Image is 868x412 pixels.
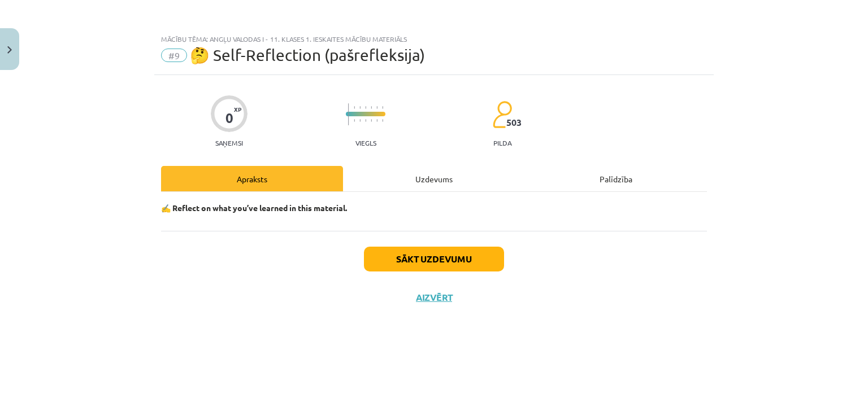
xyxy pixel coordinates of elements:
img: icon-long-line-d9ea69661e0d244f92f715978eff75569469978d946b2353a9bb055b3ed8787d.svg [348,103,349,125]
div: Mācību tēma: Angļu valodas i - 11. klases 1. ieskaites mācību materiāls [161,35,707,43]
img: icon-short-line-57e1e144782c952c97e751825c79c345078a6d821885a25fce030b3d8c18986b.svg [382,119,383,122]
img: icon-short-line-57e1e144782c952c97e751825c79c345078a6d821885a25fce030b3d8c18986b.svg [359,119,361,122]
p: Saņemsi [211,139,248,147]
div: Palīdzība [525,166,707,191]
strong: ✍️ Reflect on what you’ve learned in this material. [161,203,347,213]
img: icon-short-line-57e1e144782c952c97e751825c79c345078a6d821885a25fce030b3d8c18986b.svg [376,119,377,122]
img: icon-short-line-57e1e144782c952c97e751825c79c345078a6d821885a25fce030b3d8c18986b.svg [365,106,366,109]
span: XP [234,106,241,112]
span: 503 [506,117,522,128]
button: Aizvērt [413,292,455,303]
span: 🤔 Self-Reflection (pašrefleksija) [190,46,425,64]
img: icon-short-line-57e1e144782c952c97e751825c79c345078a6d821885a25fce030b3d8c18986b.svg [371,106,372,109]
img: icon-short-line-57e1e144782c952c97e751825c79c345078a6d821885a25fce030b3d8c18986b.svg [354,119,355,122]
img: students-c634bb4e5e11cddfef0936a35e636f08e4e9abd3cc4e673bd6f9a4125e45ecb1.svg [492,100,512,129]
div: Uzdevums [343,166,525,191]
p: Viegls [355,139,376,147]
img: icon-close-lesson-0947bae3869378f0d4975bcd49f059093ad1ed9edebbc8119c70593378902aed.svg [7,46,12,54]
img: icon-short-line-57e1e144782c952c97e751825c79c345078a6d821885a25fce030b3d8c18986b.svg [371,119,372,122]
div: Apraksts [161,166,343,191]
img: icon-short-line-57e1e144782c952c97e751825c79c345078a6d821885a25fce030b3d8c18986b.svg [376,106,377,109]
img: icon-short-line-57e1e144782c952c97e751825c79c345078a6d821885a25fce030b3d8c18986b.svg [359,106,361,109]
img: icon-short-line-57e1e144782c952c97e751825c79c345078a6d821885a25fce030b3d8c18986b.svg [382,106,383,109]
img: icon-short-line-57e1e144782c952c97e751825c79c345078a6d821885a25fce030b3d8c18986b.svg [365,119,366,122]
p: pilda [493,139,511,147]
span: #9 [161,49,187,62]
div: 0 [225,110,233,126]
button: Sākt uzdevumu [364,247,504,271]
img: icon-short-line-57e1e144782c952c97e751825c79c345078a6d821885a25fce030b3d8c18986b.svg [354,106,355,109]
